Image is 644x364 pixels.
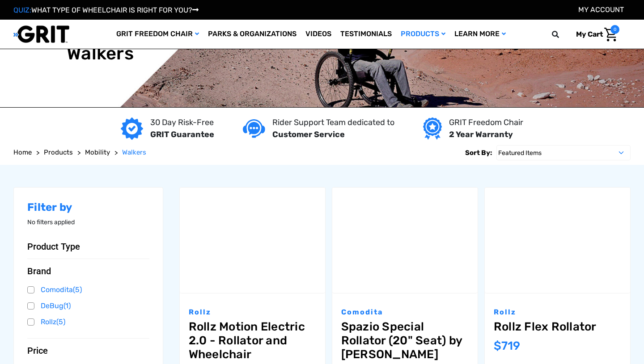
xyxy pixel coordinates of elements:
[67,43,134,64] h1: Walkers
[423,117,441,140] img: Year warranty
[494,339,520,353] span: $719
[332,188,478,293] img: Spazio Special Rollator (20" Seat) by Comodita
[27,299,149,313] a: DeBug(1)
[272,130,345,139] strong: Customer Service
[27,345,48,356] span: Price
[272,117,394,129] p: Rider Support Team dedicated to
[341,320,469,362] a: Spazio Special Rollator (20" Seat) by Comodita,$490.00
[604,28,617,42] img: Cart
[556,25,569,44] input: Search
[56,318,65,326] span: (5)
[203,20,301,49] a: Parks & Organizations
[64,301,71,310] span: (1)
[121,117,143,140] img: GRIT Guarantee
[150,130,214,139] strong: GRIT Guarantee
[485,188,630,293] img: Rollz Flex Rollator
[27,241,149,252] button: Product Type
[578,5,624,14] a: Account
[13,147,32,158] a: Home
[396,20,450,49] a: Products
[13,6,199,14] a: QUIZ:WHAT TYPE OF WHEELCHAIR IS RIGHT FOR YOU?
[449,130,513,139] strong: 2 Year Warranty
[150,117,214,129] p: 30 Day Risk-Free
[27,315,149,329] a: Rollz(5)
[44,148,73,156] span: Products
[189,320,316,362] a: Rollz Motion Electric 2.0 - Rollator and Wheelchair,$3,990.00
[332,188,478,293] a: Spazio Special Rollator (20" Seat) by Comodita,$490.00
[85,147,110,158] a: Mobility
[465,145,492,160] label: Sort By:
[494,320,621,334] a: Rollz Flex Rollator,$719.00
[569,25,619,44] a: Cart with 0 items
[180,188,325,293] a: Rollz Motion Electric 2.0 - Rollator and Wheelchair,$3,990.00
[180,188,325,293] img: Rollz Motion Electric 2.0 - Rollator and Wheelchair
[27,218,149,227] p: No filters applied
[341,307,469,318] p: Comodita
[494,307,621,318] p: Rollz
[112,20,203,49] a: GRIT Freedom Chair
[336,20,396,49] a: Testimonials
[122,148,146,156] span: Walkers
[27,201,149,214] h2: Filter by
[27,266,51,276] span: Brand
[610,25,619,34] span: 0
[13,25,69,43] img: GRIT All-Terrain Wheelchair and Mobility Equipment
[301,20,336,49] a: Videos
[576,30,603,38] span: My Cart
[485,188,630,293] a: Rollz Flex Rollator,$719.00
[189,307,316,318] p: Rollz
[13,6,31,14] span: QUIZ:
[85,148,110,156] span: Mobility
[449,117,523,129] p: GRIT Freedom Chair
[27,283,149,297] a: Comodita(5)
[73,285,82,294] span: (5)
[27,266,149,276] button: Brand
[450,20,510,49] a: Learn More
[13,148,32,156] span: Home
[44,147,73,158] a: Products
[27,345,149,356] button: Price
[122,147,146,158] a: Walkers
[243,119,265,138] img: Customer service
[27,241,80,252] span: Product Type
